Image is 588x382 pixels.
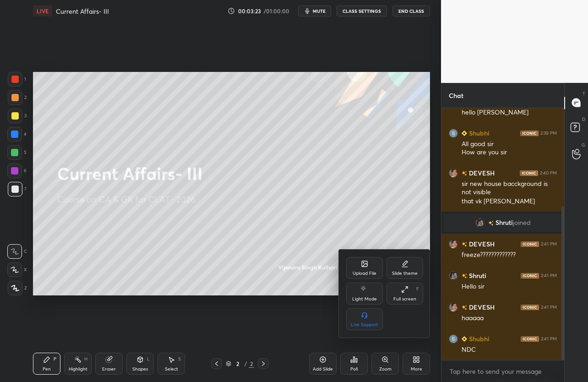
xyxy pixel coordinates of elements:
[393,297,416,301] div: Full screen
[392,271,418,276] div: Slide theme
[352,297,377,301] div: Light Mode
[351,322,378,327] div: Live Support
[353,271,376,276] div: Upload File
[416,287,419,291] div: F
